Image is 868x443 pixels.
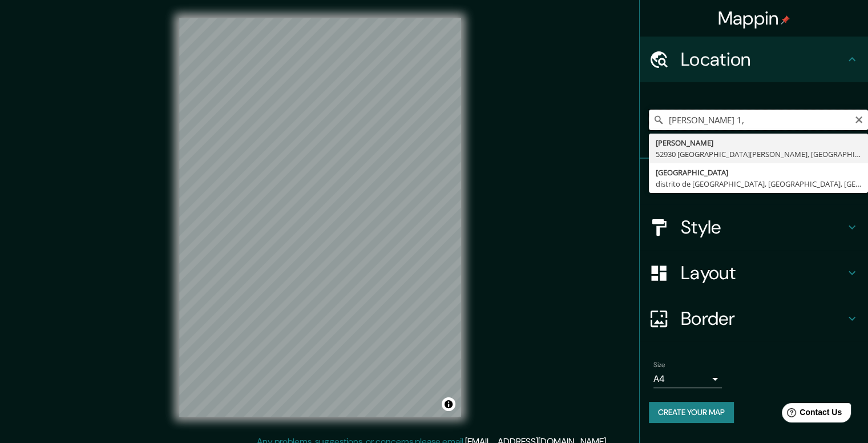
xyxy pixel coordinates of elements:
[640,159,868,204] div: Pins
[766,398,855,430] iframe: Help widget launcher
[681,48,845,71] h4: Location
[781,15,790,25] img: pin-icon.png
[640,250,868,296] div: Layout
[649,402,734,423] button: Create your map
[854,114,863,124] button: Clear
[653,370,722,388] div: A4
[656,137,861,148] div: [PERSON_NAME]
[653,360,665,370] label: Size
[640,296,868,341] div: Border
[656,178,861,190] div: distrito de [GEOGRAPHIC_DATA], [GEOGRAPHIC_DATA], [GEOGRAPHIC_DATA]
[640,204,868,250] div: Style
[640,37,868,82] div: Location
[179,18,461,417] canvas: Map
[681,170,845,193] h4: Pins
[681,307,845,330] h4: Border
[656,148,861,160] div: 52930 [GEOGRAPHIC_DATA][PERSON_NAME], [GEOGRAPHIC_DATA], [GEOGRAPHIC_DATA]
[656,167,861,178] div: [GEOGRAPHIC_DATA]
[681,216,845,239] h4: Style
[442,397,455,411] button: Toggle attribution
[681,261,845,284] h4: Layout
[718,7,790,30] h4: Mappin
[649,110,868,130] input: Pick your city or area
